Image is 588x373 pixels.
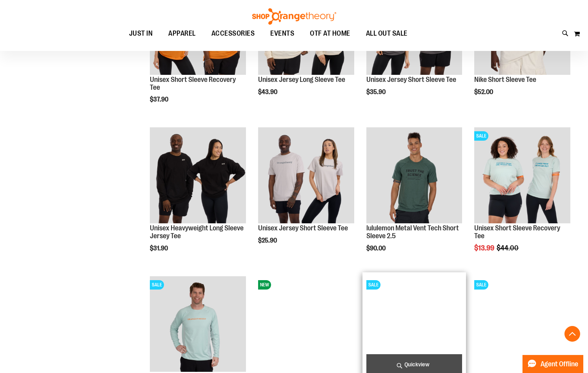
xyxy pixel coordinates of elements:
span: $37.90 [150,96,169,103]
img: Unisex Short Sleeve Recovery Tee primary image [366,276,462,372]
span: $43.90 [258,89,279,96]
span: Agent Offline [541,360,578,368]
a: Unisex Jersey Long Sleeve Tee [258,76,345,83]
span: JUST IN [129,25,153,42]
img: OTF Unisex Heavyweight Long Sleeve Jersey Tee Black [150,127,246,223]
span: $13.99 [474,244,495,252]
span: SALE [366,280,380,290]
img: Main Image of 1457095 [150,276,246,372]
div: product [470,123,574,272]
div: product [146,123,250,272]
a: Unisex Jersey Short Sleeve Tee [258,224,348,232]
a: Unisex Short Sleeve Recovery Tee [150,76,236,91]
span: $25.90 [258,237,278,244]
span: SALE [474,131,488,141]
span: ACCESSORIES [211,25,255,42]
span: OTF AT HOME [310,25,350,42]
span: APPAREL [168,25,196,42]
span: SALE [150,280,164,290]
img: Shop Orangetheory [251,8,337,25]
div: product [362,123,466,272]
a: Unisex Heavyweight Long Sleeve Jersey Tee [150,224,244,240]
span: $52.00 [474,89,494,96]
a: lululemon Metal Vent Tech Short Sleeve 2.5 [366,224,459,240]
span: SALE [474,280,488,290]
span: $90.00 [366,245,387,252]
a: OTF Unisex Heavyweight Long Sleeve Jersey Tee Black [150,127,246,225]
a: Nike Short Sleeve Tee [474,76,536,83]
img: OTF Unisex Jersey SS Tee Grey [258,127,354,223]
img: Product image for Unisex Short Sleeve Recovery Tee [474,276,570,372]
span: ALL OUT SALE [366,25,408,42]
span: $31.90 [150,245,169,252]
img: Main view of 2024 October lululemon Metal Vent Tech SS [366,127,462,223]
button: Agent Offline [522,355,583,373]
span: $35.90 [366,89,387,96]
a: Unisex Short Sleeve Recovery Tee [474,224,560,240]
div: product [254,123,358,264]
span: $44.00 [497,244,520,252]
a: Main view of 2024 October lululemon Metal Vent Tech SS [366,127,462,225]
span: NEW [258,280,271,290]
a: Main of 2024 AUGUST Unisex Short Sleeve Recovery TeeSALE [474,127,570,225]
img: Main of 2024 AUGUST Unisex Short Sleeve Recovery Tee [474,127,570,223]
button: Back To Top [564,326,580,342]
a: OTF Unisex Jersey SS Tee Grey [258,127,354,225]
a: Unisex Jersey Short Sleeve Tee [366,76,456,83]
img: Unisex Pride 24/7 Short Sleeve Raglan Tee [258,276,354,372]
span: EVENTS [270,25,294,42]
